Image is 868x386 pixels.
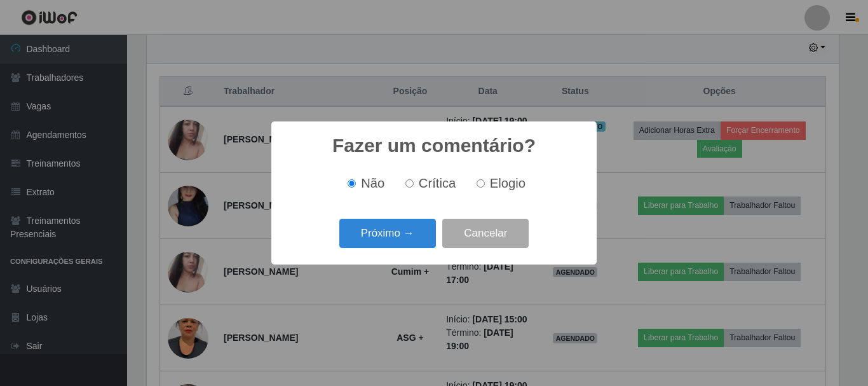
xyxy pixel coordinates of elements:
button: Próximo → [339,219,436,249]
input: Não [348,179,356,188]
span: Elogio [490,176,526,190]
input: Elogio [477,179,485,188]
h2: Fazer um comentário? [332,134,536,157]
span: Não [361,176,384,190]
input: Crítica [405,179,414,188]
button: Cancelar [442,219,529,249]
span: Crítica [419,176,456,190]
